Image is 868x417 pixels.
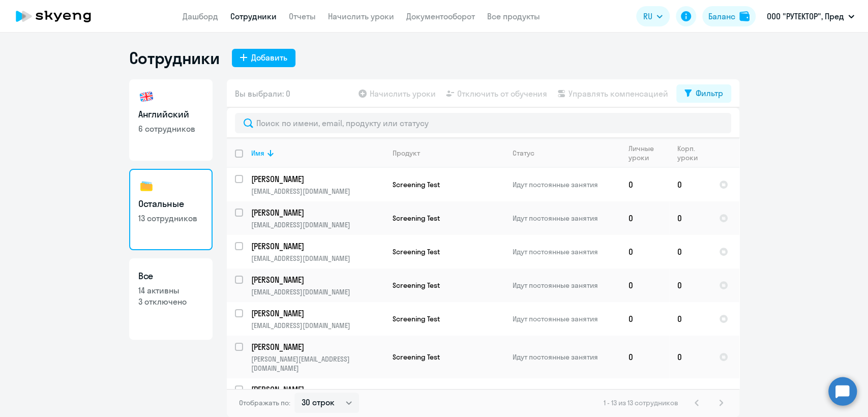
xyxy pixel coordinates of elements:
[393,180,440,189] span: Screening Test
[393,148,420,158] div: Продукт
[289,11,316,21] a: Отчеты
[251,274,384,285] p: [PERSON_NAME]
[138,213,203,224] p: 13 сотрудников
[129,169,213,250] a: Остальные13 сотрудников
[628,144,669,162] div: Личные уроки
[636,6,670,26] button: RU
[487,11,540,21] a: Все продукты
[513,314,620,323] p: Идут постоянные занятия
[406,11,475,21] a: Документооборот
[513,352,620,362] p: Идут постоянные занятия
[251,173,384,185] p: [PERSON_NAME]
[251,148,384,158] div: Имя
[251,274,384,296] a: [PERSON_NAME][EMAIL_ADDRESS][DOMAIN_NAME]
[393,314,440,323] span: Screening Test
[708,10,735,22] div: Баланс
[620,378,669,412] td: 0
[138,108,203,121] h3: Английский
[129,79,213,161] a: Английский6 сотрудников
[669,378,711,412] td: 1
[628,144,662,162] div: Личные уроки
[251,254,384,263] p: [EMAIL_ADDRESS][DOMAIN_NAME]
[669,269,711,302] td: 0
[138,296,203,307] p: 3 отключено
[393,247,440,256] span: Screening Test
[230,11,277,21] a: Сотрудники
[138,197,203,211] h3: Остальные
[669,302,711,336] td: 0
[183,11,218,21] a: Дашборд
[251,341,384,373] a: [PERSON_NAME][PERSON_NAME][EMAIL_ADDRESS][DOMAIN_NAME]
[251,51,287,64] div: Добавить
[239,398,290,407] span: Отображать по:
[393,281,440,290] span: Screening Test
[251,148,264,158] div: Имя
[513,214,620,223] p: Идут постоянные занятия
[620,168,669,201] td: 0
[138,123,203,134] p: 6 сотрудников
[393,148,504,158] div: Продукт
[620,235,669,269] td: 0
[251,308,384,330] a: [PERSON_NAME][EMAIL_ADDRESS][DOMAIN_NAME]
[393,214,440,223] span: Screening Test
[676,84,731,103] button: Фильтр
[513,180,620,189] p: Идут постоянные занятия
[251,354,384,373] p: [PERSON_NAME][EMAIL_ADDRESS][DOMAIN_NAME]
[513,281,620,290] p: Идут постоянные занятия
[251,207,384,229] a: [PERSON_NAME][EMAIL_ADDRESS][DOMAIN_NAME]
[251,308,384,319] p: [PERSON_NAME]
[696,87,723,99] div: Фильтр
[643,10,652,22] span: RU
[251,341,384,352] p: [PERSON_NAME]
[251,384,384,406] a: [PERSON_NAME][EMAIL_ADDRESS][DOMAIN_NAME]
[251,321,384,330] p: [EMAIL_ADDRESS][DOMAIN_NAME]
[604,398,678,407] span: 1 - 13 из 13 сотрудников
[138,270,203,283] h3: Все
[393,352,440,362] span: Screening Test
[235,87,290,100] span: Вы выбрали: 0
[762,4,859,28] button: ООО "РУТЕКТОР", Пред
[129,48,220,68] h1: Сотрудники
[251,241,384,263] a: [PERSON_NAME][EMAIL_ADDRESS][DOMAIN_NAME]
[767,10,844,22] p: ООО "РУТЕКТОР", Пред
[620,336,669,378] td: 0
[620,201,669,235] td: 0
[232,49,295,67] button: Добавить
[251,173,384,196] a: [PERSON_NAME][EMAIL_ADDRESS][DOMAIN_NAME]
[235,113,731,133] input: Поиск по имени, email, продукту или статусу
[138,285,203,296] p: 14 активны
[138,88,155,105] img: english
[669,168,711,201] td: 0
[677,144,710,162] div: Корп. уроки
[620,302,669,336] td: 0
[138,178,155,194] img: others
[251,384,384,395] p: [PERSON_NAME]
[251,220,384,229] p: [EMAIL_ADDRESS][DOMAIN_NAME]
[702,6,756,26] button: Балансbalance
[251,187,384,196] p: [EMAIL_ADDRESS][DOMAIN_NAME]
[251,287,384,296] p: [EMAIL_ADDRESS][DOMAIN_NAME]
[669,235,711,269] td: 0
[669,336,711,378] td: 0
[328,11,394,21] a: Начислить уроки
[739,11,750,21] img: balance
[251,241,384,252] p: [PERSON_NAME]
[620,269,669,302] td: 0
[251,207,384,218] p: [PERSON_NAME]
[513,148,620,158] div: Статус
[129,258,213,340] a: Все14 активны3 отключено
[513,247,620,256] p: Идут постоянные занятия
[677,144,703,162] div: Корп. уроки
[513,148,534,158] div: Статус
[669,201,711,235] td: 0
